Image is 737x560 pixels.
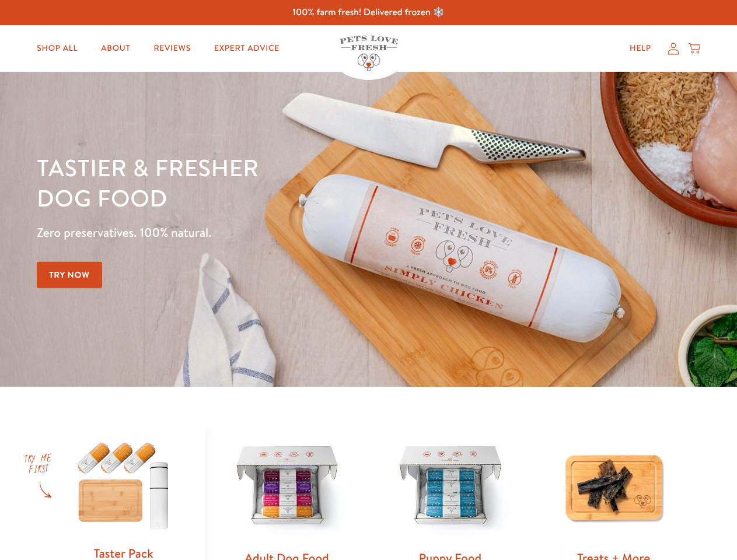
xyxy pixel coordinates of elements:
a: Try Now [37,262,102,288]
a: Help [620,37,661,60]
a: About [92,37,139,60]
p: Zero preservatives. 100% natural. [37,222,479,243]
img: Pets Love Fresh [340,36,398,71]
a: Shop All [27,37,87,60]
a: Expert Advice [205,37,289,60]
a: Reviews [144,37,200,60]
h1: Tastier & fresher dog food [37,152,479,213]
